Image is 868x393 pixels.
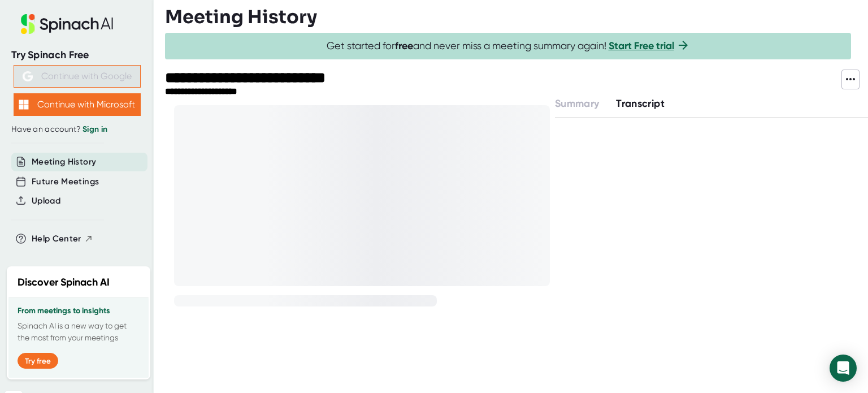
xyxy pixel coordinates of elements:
[616,96,665,111] button: Transcript
[32,232,81,245] span: Help Center
[18,320,140,344] p: Spinach AI is a new way to get the most from your meetings
[32,156,96,169] button: Meeting History
[165,6,317,28] h3: Meeting History
[18,306,140,316] h3: From meetings to insights
[327,40,690,53] span: Get started for and never miss a meeting summary again!
[14,93,141,116] button: Continue with Microsoft
[830,355,857,382] div: Open Intercom Messenger
[395,40,413,52] b: free
[32,232,93,245] button: Help Center
[555,97,599,110] span: Summary
[18,353,58,369] button: Try free
[18,275,110,290] h2: Discover Spinach AI
[555,96,599,111] button: Summary
[616,97,665,110] span: Transcript
[32,195,60,208] button: Upload
[11,49,142,62] div: Try Spinach Free
[32,175,99,188] button: Future Meetings
[83,124,107,134] a: Sign in
[11,124,142,135] div: Have an account?
[14,65,141,88] button: Continue with Google
[609,40,674,52] a: Start Free trial
[23,71,33,81] img: Aehbyd4JwY73AAAAAElFTkSuQmCC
